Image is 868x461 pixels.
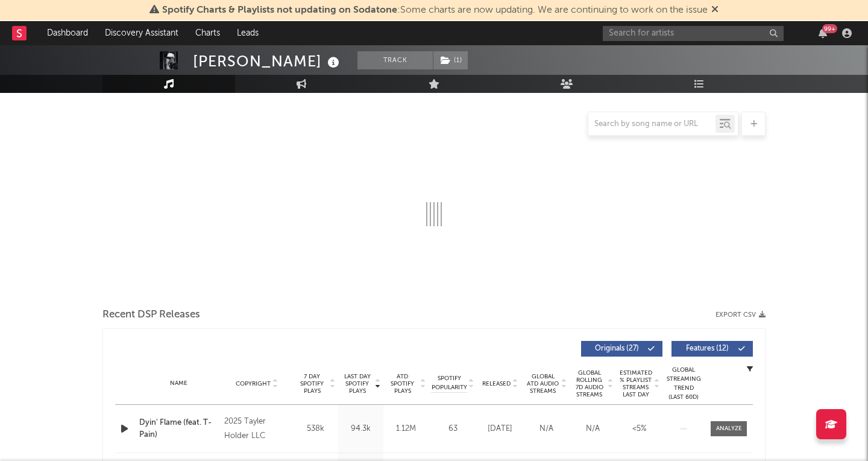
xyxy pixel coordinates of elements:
[341,373,373,395] span: Last Day Spotify Plays
[679,345,735,352] span: Features ( 12 )
[139,379,218,388] div: Name
[588,119,715,129] input: Search by song name or URL
[589,345,644,352] span: Originals ( 27 )
[432,374,467,392] span: Spotify Popularity
[386,423,426,435] div: 1.12M
[39,21,96,45] a: Dashboard
[162,5,397,15] span: Spotify Charts & Playlists not updating on Sodatone
[236,380,271,387] span: Copyright
[619,423,659,435] div: <5%
[619,369,652,398] span: Estimated % Playlist Streams Last Day
[357,51,433,69] button: Track
[341,423,380,435] div: 94.3k
[711,5,719,15] span: Dismiss
[573,369,606,398] span: Global Rolling 7D Audio Streams
[228,21,267,45] a: Leads
[819,28,827,38] button: 99+
[526,373,559,395] span: Global ATD Audio Streams
[603,26,784,41] input: Search for artists
[526,423,567,435] div: N/A
[296,423,335,435] div: 538k
[715,311,766,319] button: Export CSV
[480,423,520,435] div: [DATE]
[102,308,200,322] span: Recent DSP Releases
[573,423,613,435] div: N/A
[187,21,228,45] a: Charts
[482,380,511,387] span: Released
[433,51,468,69] span: ( 1 )
[581,341,662,357] button: Originals(27)
[671,341,753,357] button: Features(12)
[96,21,187,45] a: Discovery Assistant
[296,373,328,395] span: 7 Day Spotify Plays
[665,366,702,402] div: Global Streaming Trend (Last 60D)
[386,373,418,395] span: ATD Spotify Plays
[139,417,218,440] a: Dyin' Flame (feat. T-Pain)
[822,24,837,33] div: 99 +
[224,415,290,444] div: 2025 Tayler Holder LLC
[432,423,474,435] div: 63
[433,51,468,69] button: (1)
[193,51,342,71] div: [PERSON_NAME]
[162,5,708,15] span: : Some charts are now updating. We are continuing to work on the issue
